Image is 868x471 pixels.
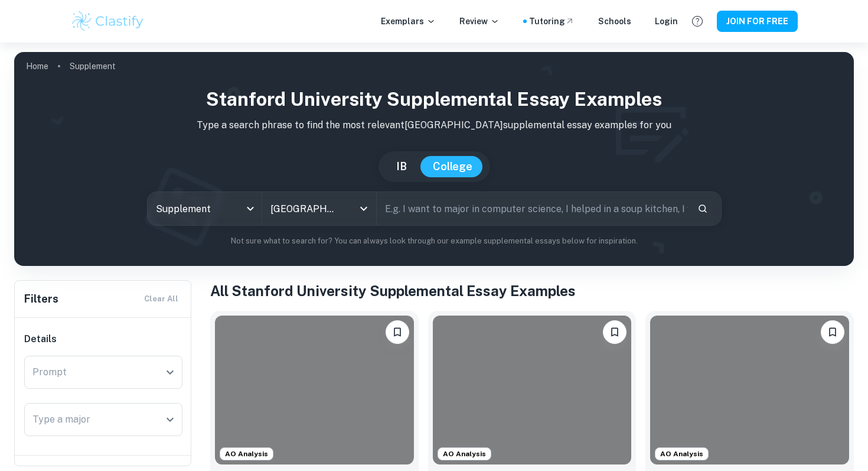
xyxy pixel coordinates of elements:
img: Clastify logo [70,9,145,33]
input: E.g. I want to major in computer science, I helped in a soup kitchen, I want to join the debate t... [377,192,688,225]
a: Login [655,15,678,28]
button: Help and Feedback [687,11,707,31]
a: Tutoring [529,15,575,28]
h1: All Stanford University Supplemental Essay Examples [210,280,854,301]
h1: Stanford University Supplemental Essay Examples [24,85,844,113]
p: Review [459,15,500,28]
span: AO Analysis [438,449,491,459]
a: Home [26,58,48,74]
span: AO Analysis [220,449,273,459]
div: Supplement [148,192,262,225]
h6: Details [24,332,182,346]
button: Please log in to bookmark exemplars [603,320,626,344]
a: Schools [598,15,631,28]
img: profile cover [14,52,854,266]
button: Open [162,364,178,381]
button: College [421,156,484,177]
p: Type a search phrase to find the most relevant [GEOGRAPHIC_DATA] supplemental essay examples for you [24,118,844,132]
button: JOIN FOR FREE [717,11,798,32]
p: Exemplars [381,15,436,28]
button: IB [384,156,419,177]
span: AO Analysis [655,449,708,459]
button: Please log in to bookmark exemplars [386,320,409,344]
h6: Filters [24,291,58,307]
button: Please log in to bookmark exemplars [821,320,844,344]
button: Open [355,200,372,217]
button: Open [162,411,178,428]
p: Not sure what to search for? You can always look through our example supplemental essays below fo... [24,235,844,247]
p: Supplement [70,60,116,73]
button: Search [693,199,713,219]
